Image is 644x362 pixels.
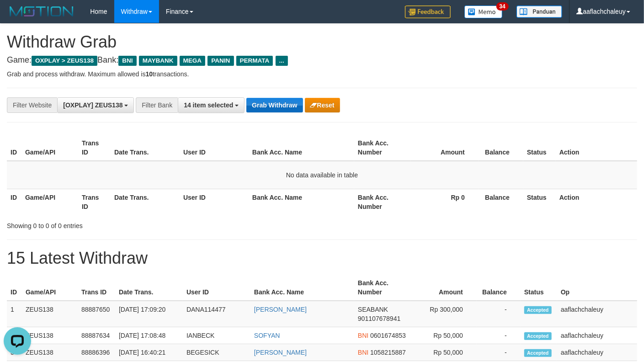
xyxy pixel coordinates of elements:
[477,301,521,327] td: -
[21,135,78,161] th: Game/API
[7,161,637,189] td: No data available in table
[7,56,637,65] h4: Game: Bank:
[496,2,509,11] span: 34
[145,70,153,78] strong: 10
[7,5,76,18] img: MOTION_logo.png
[7,189,21,215] th: ID
[254,349,307,356] a: [PERSON_NAME]
[115,275,183,301] th: Date Trans.
[118,56,136,66] span: BNI
[477,344,521,361] td: -
[183,301,250,327] td: DANA114477
[358,349,368,356] span: BNI
[180,56,206,66] span: MEGA
[410,344,477,361] td: Rp 50,000
[249,189,354,215] th: Bank Acc. Name
[78,301,115,327] td: 88887650
[523,135,556,161] th: Status
[370,332,406,339] span: Copy 0601674853 to clipboard
[411,189,479,215] th: Rp 0
[254,306,307,313] a: [PERSON_NAME]
[556,135,637,161] th: Action
[521,275,557,301] th: Status
[57,97,134,113] button: [OXPLAY] ZEUS138
[524,332,552,340] span: Accepted
[557,344,637,361] td: aaflachchaleuy
[410,275,477,301] th: Amount
[250,275,354,301] th: Bank Acc. Name
[183,344,250,361] td: BEGESICK
[208,56,234,66] span: PANIN
[4,4,31,31] button: Open LiveChat chat widget
[557,301,637,327] td: aaflachchaleuy
[139,56,177,66] span: MAYBANK
[479,135,523,161] th: Balance
[78,275,115,301] th: Trans ID
[78,189,111,215] th: Trans ID
[78,327,115,344] td: 88887634
[358,332,368,339] span: BNI
[236,56,273,66] span: PERMATA
[7,275,22,301] th: ID
[22,275,78,301] th: Game/API
[22,344,78,361] td: ZEUS138
[354,135,411,161] th: Bank Acc. Number
[405,5,451,18] img: Feedback.jpg
[477,275,521,301] th: Balance
[557,275,637,301] th: Op
[180,189,249,215] th: User ID
[464,5,503,18] img: Button%20Memo.svg
[479,189,523,215] th: Balance
[115,327,183,344] td: [DATE] 17:08:48
[136,97,178,113] div: Filter Bank
[254,332,280,339] a: SOFYAN
[524,306,552,314] span: Accepted
[516,5,562,18] img: panduan.png
[180,135,249,161] th: User ID
[32,56,97,66] span: OXPLAY > ZEUS138
[556,189,637,215] th: Action
[7,97,57,113] div: Filter Website
[78,344,115,361] td: 88886396
[370,349,406,356] span: Copy 1058215887 to clipboard
[115,344,183,361] td: [DATE] 16:40:21
[354,189,411,215] th: Bank Acc. Number
[305,98,340,112] button: Reset
[358,306,388,313] span: SEABANK
[7,301,22,327] td: 1
[477,327,521,344] td: -
[7,69,637,79] p: Grab and process withdraw. Maximum allowed is transactions.
[358,315,400,322] span: Copy 901107678941 to clipboard
[184,101,233,109] span: 14 item selected
[7,135,21,161] th: ID
[111,189,180,215] th: Date Trans.
[183,275,250,301] th: User ID
[63,101,122,109] span: [OXPLAY] ZEUS138
[410,327,477,344] td: Rp 50,000
[7,249,637,267] h1: 15 Latest Withdraw
[178,97,245,113] button: 14 item selected
[410,301,477,327] td: Rp 300,000
[111,135,180,161] th: Date Trans.
[22,327,78,344] td: ZEUS138
[411,135,479,161] th: Amount
[78,135,111,161] th: Trans ID
[7,33,637,51] h1: Withdraw Grab
[183,327,250,344] td: IANBECK
[557,327,637,344] td: aaflachchaleuy
[115,301,183,327] td: [DATE] 17:09:20
[523,189,556,215] th: Status
[249,135,354,161] th: Bank Acc. Name
[524,349,552,357] span: Accepted
[354,275,410,301] th: Bank Acc. Number
[22,301,78,327] td: ZEUS138
[246,98,303,112] button: Grab Withdraw
[21,189,78,215] th: Game/API
[276,56,288,66] span: ...
[7,218,261,230] div: Showing 0 to 0 of 0 entries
